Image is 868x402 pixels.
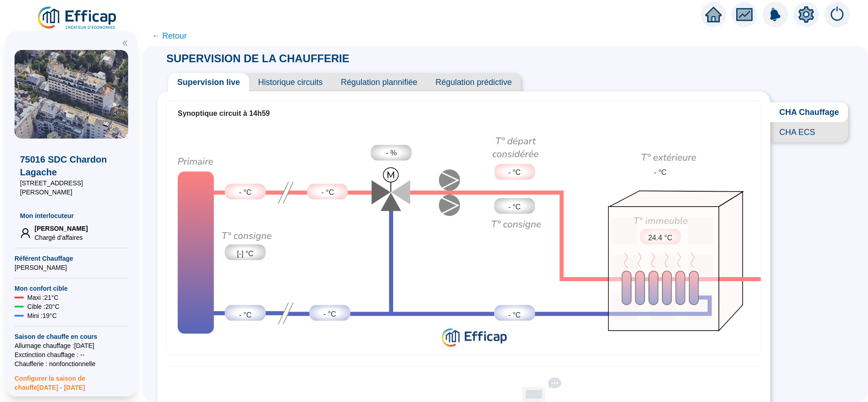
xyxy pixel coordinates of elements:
[27,311,57,320] span: Mini : 19 °C
[15,284,128,293] span: Mon confort cible
[167,126,761,352] img: circuit-supervision.724c8d6b72cc0638e748.png
[770,102,848,122] span: CHA Chauffage
[705,6,722,23] span: home
[15,350,128,359] span: Exctinction chauffage : --
[508,202,521,213] span: - °C
[35,224,88,233] span: [PERSON_NAME]
[20,179,123,197] span: [STREET_ADDRESS][PERSON_NAME]
[426,73,521,91] span: Régulation prédictive
[20,211,123,220] span: Mon interlocuteur
[168,73,249,91] span: Supervision live
[15,263,128,272] span: [PERSON_NAME]
[178,108,750,119] div: Synoptique circuit à 14h59
[239,187,252,198] span: - °C
[249,73,332,91] span: Historique circuits
[321,187,334,198] span: - °C
[35,233,88,242] span: Chargé d'affaires
[332,73,426,91] span: Régulation plannifiée
[798,6,814,23] span: setting
[736,6,753,23] span: fund
[20,228,31,238] span: user
[763,2,788,27] img: alerts
[15,332,128,341] span: Saison de chauffe en cours
[770,122,848,142] span: CHA ECS
[324,309,336,320] span: - °C
[36,5,119,31] img: efficap energie logo
[15,368,128,392] span: Configurer la saison de chauffe [DATE] - [DATE]
[654,167,667,178] span: - °C
[27,293,59,302] span: Maxi : 21 °C
[122,40,128,46] span: double-left
[386,148,397,159] span: - %
[15,359,128,368] span: Chaufferie : non fonctionnelle
[237,248,253,259] span: [-] °C
[508,167,521,178] span: - °C
[15,341,128,350] span: Allumage chauffage : [DATE]
[508,310,521,321] span: - °C
[15,254,128,263] span: Référent Chauffage
[824,2,850,27] img: alerts
[20,153,123,179] span: 75016 SDC Chardon Lagache
[167,126,761,352] div: Synoptique
[152,30,187,42] span: ← Retour
[27,302,60,311] span: Cible : 20 °C
[239,310,252,321] span: - °C
[157,52,359,65] span: SUPERVISION DE LA CHAUFFERIE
